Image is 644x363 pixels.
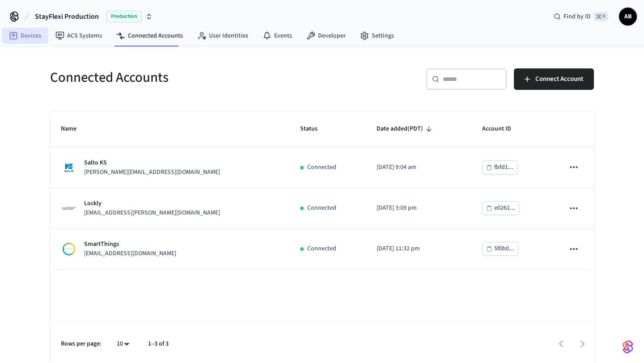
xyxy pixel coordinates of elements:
[61,241,77,257] img: Smartthings Logo, Square
[593,12,608,21] span: ⌘ K
[48,28,109,44] a: ACS Systems
[50,68,317,87] h5: Connected Accounts
[61,339,102,349] p: Rows per page:
[377,244,461,253] p: [DATE] 11:32 pm
[300,122,329,136] span: Status
[353,28,401,44] a: Settings
[494,162,513,173] div: fbfd1...
[109,28,190,44] a: Connected Accounts
[35,11,99,22] span: StayFlexi Production
[84,249,176,258] p: [EMAIL_ADDRESS][DOMAIN_NAME]
[299,28,353,44] a: Developer
[84,208,220,218] p: [EMAIL_ADDRESS][PERSON_NAME][DOMAIN_NAME]
[482,242,518,256] button: 5f0b0...
[377,122,435,136] span: Date added(PDT)
[377,203,461,213] p: [DATE] 3:09 pm
[84,168,220,177] p: [PERSON_NAME][EMAIL_ADDRESS][DOMAIN_NAME]
[84,158,220,168] p: Salto KS
[307,203,336,213] p: Connected
[620,8,636,25] span: AB
[494,203,515,214] div: e0261...
[2,28,48,44] a: Devices
[563,12,591,21] span: Find by ID
[50,111,594,270] table: sticky table
[307,163,336,172] p: Connected
[482,201,519,215] button: e0261...
[547,8,615,25] div: Find by ID⌘ K
[61,204,77,212] img: Lockly Logo, Square
[377,163,461,172] p: [DATE] 9:04 am
[494,243,514,254] div: 5f0b0...
[514,68,594,90] button: Connect Account
[190,28,255,44] a: User Identities
[61,122,88,136] span: Name
[84,240,176,249] p: SmartThings
[482,160,517,174] button: fbfd1...
[106,11,142,22] span: Production
[255,28,299,44] a: Events
[84,199,220,208] p: Lockly
[535,73,583,85] span: Connect Account
[112,338,134,350] div: 10
[61,160,77,176] img: Salto KS Logo
[623,340,633,354] img: SeamLogoGradient.69752ec5.svg
[619,8,637,25] button: AB
[307,244,336,253] p: Connected
[148,339,169,349] p: 1–3 of 3
[482,122,523,136] span: Account ID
